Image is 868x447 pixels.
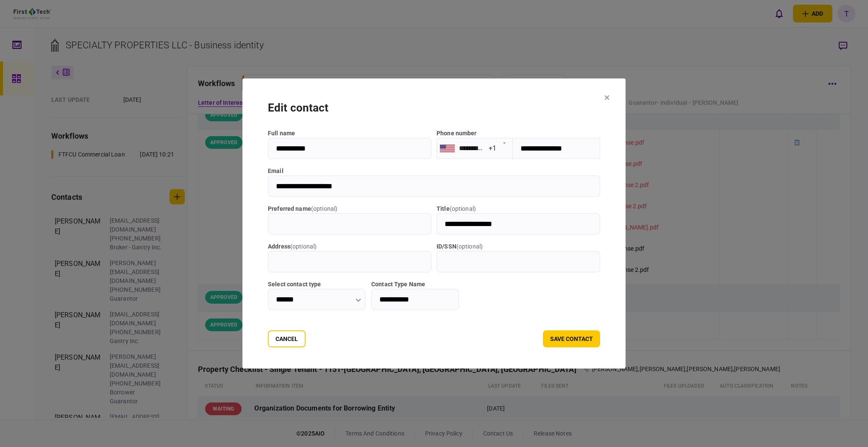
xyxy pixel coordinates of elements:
[371,280,459,289] label: Contact Type Name
[268,100,600,116] div: edit contact
[290,243,317,250] span: ( optional )
[437,251,600,272] input: ID/SSN
[268,330,306,347] button: Cancel
[268,213,431,235] input: Preferred name
[437,213,600,235] input: title
[456,243,483,250] span: ( optional )
[268,129,431,138] label: full name
[450,205,476,212] span: ( optional )
[268,251,431,272] input: address
[268,176,600,197] input: email
[437,242,600,251] label: ID/SSN
[268,138,431,159] input: full name
[371,289,459,310] input: Contact Type Name
[543,330,600,347] button: save contact
[437,130,477,137] label: Phone number
[268,289,365,310] input: Select contact type
[311,205,337,212] span: ( optional )
[268,280,365,289] label: Select contact type
[437,204,600,213] label: title
[440,145,455,152] img: us
[268,204,431,213] label: Preferred name
[498,137,510,148] button: Open
[268,167,600,176] label: email
[268,242,431,251] label: address
[489,143,496,153] div: +1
